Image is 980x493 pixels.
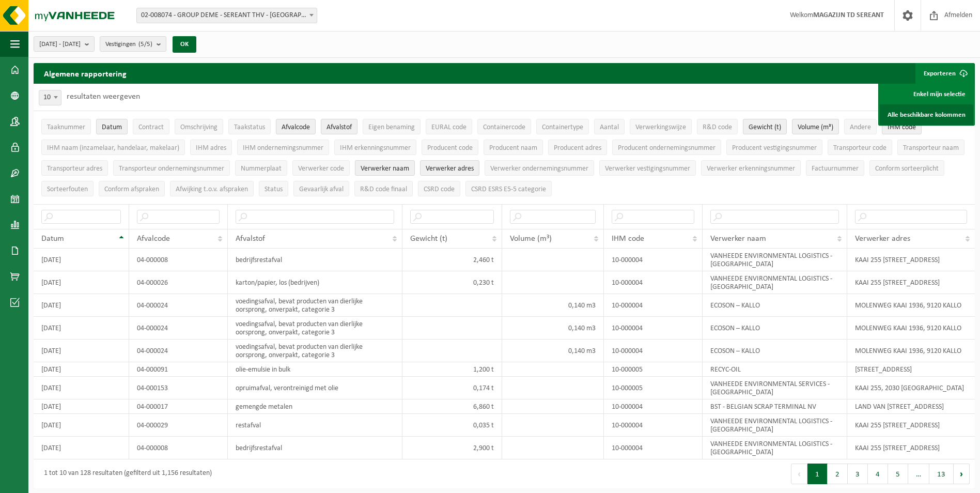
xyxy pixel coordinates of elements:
td: ECOSON – KALLO [703,294,847,317]
button: Previous [791,464,807,484]
td: 04-000008 [129,249,228,271]
td: 2,460 t [402,249,503,271]
td: KAAI 255, 2030 [GEOGRAPHIC_DATA] [847,377,975,399]
div: 1 tot 10 van 128 resultaten (gefilterd uit 1,156 resultaten) [39,465,212,483]
td: VANHEEDE ENVIRONMENTAL LOGISTICS - [GEOGRAPHIC_DATA] [703,249,847,271]
button: [DATE] - [DATE] [34,36,95,52]
span: Producent code [427,144,473,152]
button: Verwerker erkenningsnummerVerwerker erkenningsnummer: Activate to sort [701,160,801,176]
span: Afvalcode [282,124,310,131]
span: Factuurnummer [812,165,859,173]
td: ECOSON – KALLO [703,340,847,362]
span: Producent adres [554,144,601,152]
td: voedingsafval, bevat producten van dierlijke oorsprong, onverpakt, categorie 3 [228,294,402,317]
a: Enkel mijn selectie [880,84,973,104]
button: OK [173,36,196,53]
span: Aantal [600,124,619,131]
td: KAAI 255 [STREET_ADDRESS] [847,271,975,294]
td: 6,860 t [402,399,503,414]
button: Verwerker adresVerwerker adres: Activate to sort [420,160,479,176]
button: Producent ondernemingsnummerProducent ondernemingsnummer: Activate to sort [612,140,721,155]
button: 13 [929,464,954,484]
button: CSRD codeCSRD code: Activate to sort [418,181,460,196]
td: 04-000026 [129,271,228,294]
td: [DATE] [34,414,129,437]
td: VANHEEDE ENVIRONMENTAL SERVICES - [GEOGRAPHIC_DATA] [703,377,847,399]
td: KAAI 255 [STREET_ADDRESS] [847,437,975,459]
span: IHM erkenningsnummer [340,144,411,152]
span: Gevaarlijk afval [299,186,344,193]
span: Verwerkingswijze [635,124,686,131]
td: 10-000004 [604,271,703,294]
span: IHM code [612,235,644,243]
span: Transporteur ondernemingsnummer [119,165,224,173]
button: VerwerkingswijzeVerwerkingswijze: Activate to sort [630,119,692,134]
button: Conform afspraken : Activate to sort [99,181,165,196]
button: Transporteur adresTransporteur adres: Activate to sort [41,160,108,176]
td: 04-000024 [129,340,228,362]
span: Vestigingen [105,37,152,52]
td: VANHEEDE ENVIRONMENTAL LOGISTICS - [GEOGRAPHIC_DATA] [703,414,847,437]
span: Afvalstof [236,235,265,243]
td: 0,140 m3 [502,294,604,317]
td: KAAI 255 [STREET_ADDRESS] [847,414,975,437]
td: 2,900 t [402,437,503,459]
td: [DATE] [34,340,129,362]
button: Producent vestigingsnummerProducent vestigingsnummer: Activate to sort [726,140,822,155]
td: 0,140 m3 [502,340,604,362]
button: IHM adresIHM adres: Activate to sort [190,140,232,155]
button: ContainercodeContainercode: Activate to sort [477,119,531,134]
button: 3 [848,464,868,484]
span: Nummerplaat [241,165,282,173]
span: Volume (m³) [510,235,552,243]
td: [DATE] [34,249,129,271]
button: IHM erkenningsnummerIHM erkenningsnummer: Activate to sort [334,140,416,155]
span: Omschrijving [180,124,217,131]
button: Verwerker vestigingsnummerVerwerker vestigingsnummer: Activate to sort [599,160,696,176]
button: 5 [888,464,908,484]
button: Vestigingen(5/5) [100,36,166,52]
span: Verwerker erkenningsnummer [707,165,795,173]
button: ContainertypeContainertype: Activate to sort [536,119,589,134]
td: 0,035 t [402,414,503,437]
span: Verwerker naam [710,235,766,243]
span: Containercode [483,124,525,131]
td: [DATE] [34,437,129,459]
span: Contract [138,124,164,131]
td: VANHEEDE ENVIRONMENTAL LOGISTICS - [GEOGRAPHIC_DATA] [703,271,847,294]
td: [DATE] [34,399,129,414]
span: Transporteur naam [903,144,959,152]
td: [STREET_ADDRESS] [847,362,975,377]
td: VANHEEDE ENVIRONMENTAL LOGISTICS - [GEOGRAPHIC_DATA] [703,437,847,459]
a: Alle beschikbare kolommen [880,104,973,125]
td: LAND VAN [STREET_ADDRESS] [847,399,975,414]
span: Producent vestigingsnummer [732,144,817,152]
button: SorteerfoutenSorteerfouten: Activate to sort [41,181,94,196]
td: 04-000024 [129,294,228,317]
button: 1 [807,464,828,484]
span: Gewicht (t) [410,235,447,243]
button: EURAL codeEURAL code: Activate to sort [426,119,472,134]
button: ContractContract: Activate to sort [133,119,169,134]
span: IHM ondernemingsnummer [243,144,323,152]
button: IHM codeIHM code: Activate to sort [882,119,922,134]
span: Andere [850,124,871,131]
span: 10 [39,90,61,105]
td: 10-000005 [604,362,703,377]
span: Verwerker naam [361,165,409,173]
span: IHM naam (inzamelaar, handelaar, makelaar) [47,144,179,152]
button: AndereAndere: Activate to sort [844,119,877,134]
span: Producent naam [489,144,537,152]
span: Verwerker adres [426,165,474,173]
td: RECYC-OIL [703,362,847,377]
span: Conform sorteerplicht [875,165,939,173]
td: 04-000017 [129,399,228,414]
td: MOLENWEG KAAI 1936, 9120 KALLO [847,317,975,340]
td: 04-000024 [129,317,228,340]
span: Datum [41,235,64,243]
button: AfvalstofAfvalstof: Activate to sort [321,119,357,134]
span: Afwijking t.o.v. afspraken [176,186,248,193]
button: IHM naam (inzamelaar, handelaar, makelaar)IHM naam (inzamelaar, handelaar, makelaar): Activate to... [41,140,185,155]
td: restafval [228,414,402,437]
button: 2 [828,464,848,484]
